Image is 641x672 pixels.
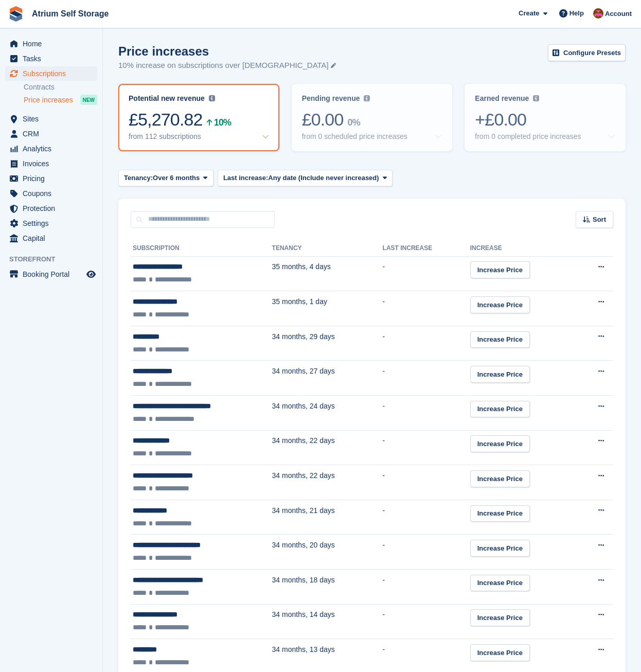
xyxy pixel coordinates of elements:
a: menu [5,112,97,126]
span: Home [23,37,84,51]
span: Invoices [23,156,84,171]
img: icon-info-grey-7440780725fd019a000dd9b08b2336e03edf1995a4989e88bcd33f0948082b44.svg [533,95,539,101]
div: 10% [214,119,231,126]
span: Coupons [23,186,84,201]
img: icon-info-grey-7440780725fd019a000dd9b08b2336e03edf1995a4989e88bcd33f0948082b44.svg [364,95,370,101]
span: Account [605,9,632,19]
td: - [383,361,470,396]
span: Subscriptions [23,66,84,81]
td: - [383,500,470,535]
h1: Price increases [118,44,336,58]
span: Storefront [9,254,102,264]
a: Contracts [24,82,97,92]
th: Last increase [383,240,470,257]
td: - [383,326,470,361]
span: 34 months, 22 days [272,436,335,445]
span: Create [519,8,539,19]
span: Price increases [24,95,73,105]
a: menu [5,231,97,245]
span: Booking Portal [23,267,84,281]
a: menu [5,127,97,141]
span: Settings [23,216,84,231]
button: Tenancy: Over 6 months [118,170,213,187]
th: Subscription [131,240,272,257]
a: Increase Price [470,609,530,626]
div: from 0 scheduled price increases [302,132,407,141]
a: menu [5,267,97,281]
img: stora-icon-8386f47178a22dfd0bd8f6a31ec36ba5ce8667c1dd55bd0f319d3a0aa187defe.svg [8,6,24,22]
span: 34 months, 22 days [272,471,335,480]
div: +£0.00 [475,109,615,130]
span: Pricing [23,171,84,186]
a: menu [5,171,97,186]
a: Increase Price [470,575,530,592]
th: Tenancy [272,240,383,257]
a: menu [5,216,97,231]
a: Earned revenue +£0.00 from 0 completed price increases [465,84,626,151]
span: Help [569,8,584,19]
td: - [383,570,470,605]
th: Increase [470,240,575,257]
a: Increase Price [470,331,530,348]
span: 34 months, 29 days [272,332,335,341]
span: 34 months, 21 days [272,506,335,515]
a: Increase Price [470,644,530,661]
td: - [383,604,470,639]
span: Tenancy: [124,173,153,183]
a: menu [5,37,97,51]
img: icon-info-grey-7440780725fd019a000dd9b08b2336e03edf1995a4989e88bcd33f0948082b44.svg [209,95,215,101]
span: 34 months, 24 days [272,402,335,410]
div: from 112 subscriptions [129,132,201,141]
td: - [383,256,470,291]
span: 35 months, 1 day [272,297,327,306]
button: Last increase: Any date (Include never increased) [218,170,393,187]
a: Increase Price [470,296,530,313]
td: - [383,465,470,500]
div: Potential new revenue [129,94,205,103]
a: Atrium Self Storage [28,5,113,22]
td: - [383,535,470,570]
span: Any date (Include never increased) [268,173,379,183]
a: Configure Presets [548,44,626,61]
div: NEW [80,95,97,105]
td: - [383,430,470,465]
a: Increase Price [470,470,530,487]
span: Over 6 months [153,173,200,183]
span: CRM [23,127,84,141]
a: Increase Price [470,540,530,557]
a: Potential new revenue £5,270.82 10% from 112 subscriptions [118,84,279,151]
span: Sort [593,215,606,225]
span: Protection [23,201,84,216]
span: 34 months, 13 days [272,645,335,653]
a: Increase Price [470,435,530,452]
span: 35 months, 4 days [272,262,331,271]
td: - [383,396,470,431]
a: menu [5,201,97,216]
div: £5,270.82 [129,109,269,130]
img: Mark Rhodes [593,8,603,19]
a: menu [5,66,97,81]
span: 34 months, 20 days [272,541,335,549]
a: Price increases NEW [24,94,97,105]
span: 34 months, 27 days [272,367,335,375]
a: Increase Price [470,401,530,418]
a: Increase Price [470,261,530,278]
div: from 0 completed price increases [475,132,581,141]
a: Pending revenue £0.00 0% from 0 scheduled price increases [292,84,453,151]
div: 0% [348,119,360,126]
span: 34 months, 18 days [272,576,335,584]
span: Capital [23,231,84,245]
a: menu [5,51,97,66]
a: menu [5,186,97,201]
a: Preview store [85,268,97,280]
span: Sites [23,112,84,126]
p: 10% increase on subscriptions over [DEMOGRAPHIC_DATA] [118,60,336,72]
span: Analytics [23,142,84,156]
a: menu [5,156,97,171]
span: Tasks [23,51,84,66]
div: Pending revenue [302,94,360,103]
a: Increase Price [470,366,530,383]
a: Increase Price [470,505,530,522]
span: Last increase: [223,173,268,183]
div: £0.00 [302,109,442,130]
